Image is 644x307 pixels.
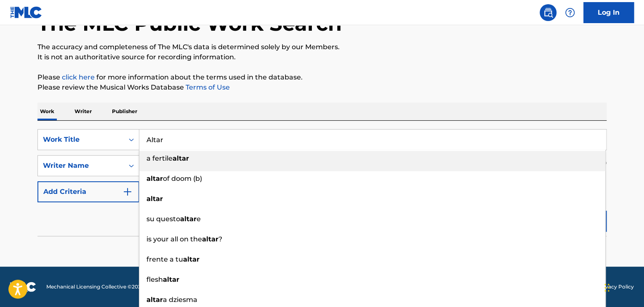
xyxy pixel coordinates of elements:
[540,4,556,21] a: Public Search
[146,175,163,183] strong: altar
[146,275,163,283] span: flesh
[10,282,36,292] img: logo
[109,103,140,120] p: Publisher
[146,195,163,203] strong: altar
[202,235,218,243] strong: altar
[163,275,179,283] strong: altar
[565,8,575,18] img: help
[604,275,609,300] div: Drag
[163,296,197,304] span: a dziesma
[10,6,43,19] img: MLC Logo
[37,129,607,236] form: Search Form
[146,215,180,223] span: su questo
[218,235,222,243] span: ?
[122,187,133,197] img: 9d2ae6d4665cec9f34b9.svg
[197,215,201,223] span: e
[62,73,95,81] a: click here
[146,255,183,263] span: frente a tu
[37,72,607,82] p: Please for more information about the terms used in the database.
[37,103,57,120] p: Work
[180,215,197,223] strong: altar
[173,154,189,162] strong: altar
[184,83,230,91] a: Terms of Use
[146,154,173,162] span: a fertile
[43,161,119,171] div: Writer Name
[583,2,634,23] a: Log In
[543,8,553,18] img: search
[146,235,202,243] span: is your all on the
[562,4,578,21] div: Help
[37,42,607,52] p: The accuracy and completeness of The MLC's data is determined solely by our Members.
[46,283,144,291] span: Mechanical Licensing Collective © 2025
[43,135,119,145] div: Work Title
[37,181,139,202] button: Add Criteria
[72,103,94,120] p: Writer
[183,255,200,263] strong: altar
[37,82,607,93] p: Please review the Musical Works Database
[37,52,607,62] p: It is not an authoritative source for recording information.
[146,296,163,304] strong: altar
[602,267,644,307] iframe: Chat Widget
[163,175,202,183] span: of doom (b)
